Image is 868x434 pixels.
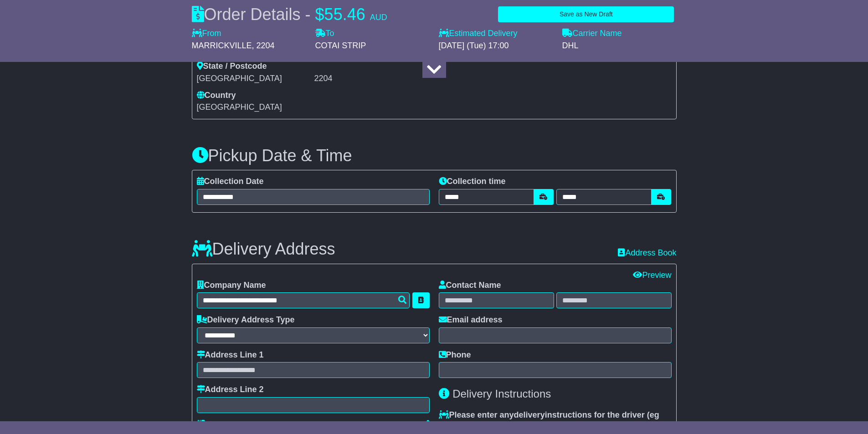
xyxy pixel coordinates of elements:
span: 55.46 [324,5,365,24]
label: Contact Name [439,281,501,291]
div: 2204 [314,74,430,84]
label: Carrier Name [562,29,622,39]
label: Phone [439,350,471,360]
span: Delivery Instructions [452,388,551,400]
div: [DATE] (Tue) 17:00 [439,41,553,51]
label: Collection time [439,177,506,187]
label: From [192,29,221,39]
label: Country [197,91,236,101]
label: State / Postcode [197,61,267,71]
label: Delivery Address Type [197,315,295,325]
div: Order Details - [192,5,387,24]
button: Save as New Draft [498,6,674,22]
h3: Delivery Address [192,240,335,258]
span: $ [315,5,324,24]
span: , 2204 [252,41,275,50]
label: Address Line 1 [197,350,264,360]
label: City / Town [197,420,251,430]
label: Email address [439,315,503,325]
span: COTAI STRIP [315,41,366,50]
label: To [315,29,334,39]
div: DHL [562,41,677,51]
span: eg Authority to Leave, Leave with warehouse [439,410,659,429]
a: Address Book [618,248,676,257]
label: Estimated Delivery [439,29,553,39]
a: Preview [633,271,671,280]
span: AUD [370,13,387,22]
label: Address Line 2 [197,385,264,395]
span: [GEOGRAPHIC_DATA] [197,102,282,112]
label: Company Name [197,281,266,291]
h3: Pickup Date & Time [192,147,677,165]
span: MARRICKVILLE [192,41,252,50]
div: [GEOGRAPHIC_DATA] [197,74,312,84]
label: Collection Date [197,177,264,187]
label: Please enter any instructions for the driver ( ) [439,410,672,430]
span: delivery [514,410,545,419]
